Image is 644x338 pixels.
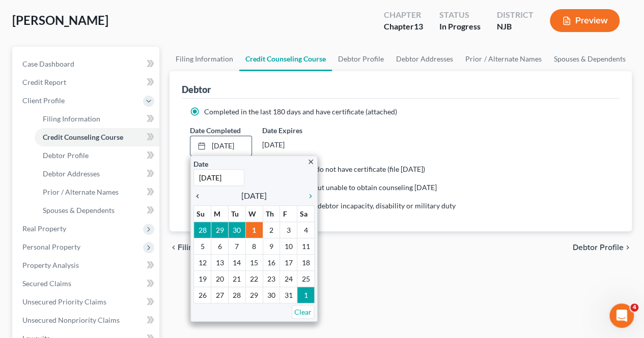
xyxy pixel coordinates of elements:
[228,270,245,287] td: 21
[228,205,245,222] th: Tu
[280,287,297,303] td: 31
[262,136,324,154] div: [DATE]
[280,205,297,222] th: F
[35,183,159,201] a: Prior / Alternate Names
[609,303,634,328] iframe: Intercom live chat
[22,297,106,306] span: Unsecured Priority Claims
[228,222,245,238] td: 30
[280,238,297,254] td: 10
[245,287,263,303] td: 29
[301,192,315,200] i: chevron_right
[35,201,159,220] a: Spouses & Dependents
[301,190,315,202] a: chevron_right
[178,243,241,252] span: Filing Information
[573,243,624,252] span: Debtor Profile
[239,47,332,71] a: Credit Counseling Course
[228,287,245,303] td: 28
[245,254,263,270] td: 15
[14,293,159,311] a: Unsecured Priority Claims
[22,242,80,251] span: Personal Property
[263,254,280,270] td: 16
[263,222,280,238] td: 2
[497,21,534,33] div: NJB
[35,128,159,146] a: Credit Counseling Course
[193,192,207,200] i: chevron_left
[241,190,267,202] span: [DATE]
[211,238,229,254] td: 6
[22,78,66,86] span: Credit Report
[384,21,423,33] div: Chapter
[43,133,123,141] span: Credit Counseling Course
[384,9,423,21] div: Chapter
[14,256,159,274] a: Property Analysis
[245,270,263,287] td: 22
[297,254,315,270] td: 18
[204,183,437,192] span: Exigent circumstances - requested but unable to obtain counseling [DATE]
[194,222,211,238] td: 28
[263,238,280,254] td: 9
[263,270,280,287] td: 23
[182,83,211,96] div: Debtor
[43,151,89,160] span: Debtor Profile
[194,254,211,270] td: 12
[292,305,314,319] a: Clear
[194,287,211,303] td: 26
[550,9,620,32] button: Preview
[245,205,263,222] th: W
[245,238,263,254] td: 8
[14,311,159,329] a: Unsecured Nonpriority Claims
[204,107,397,116] span: Completed in the last 180 days and have certificate (attached)
[439,9,481,21] div: Status
[22,261,79,269] span: Property Analysis
[170,47,239,71] a: Filing Information
[228,238,245,254] td: 7
[307,158,315,166] i: close
[262,125,324,136] label: Date Expires
[43,169,100,178] span: Debtor Addresses
[194,205,211,222] th: Su
[263,205,280,222] th: Th
[204,201,456,210] span: Counseling not required because of debtor incapacity, disability or military duty
[43,188,119,196] span: Prior / Alternate Names
[297,287,315,303] td: 1
[263,287,280,303] td: 30
[190,136,251,156] a: [DATE]
[35,165,159,183] a: Debtor Addresses
[35,146,159,165] a: Debtor Profile
[12,13,108,27] span: [PERSON_NAME]
[297,205,315,222] th: Sa
[190,125,241,136] label: Date Completed
[22,316,120,324] span: Unsecured Nonpriority Claims
[245,222,263,238] td: 1
[22,224,66,233] span: Real Property
[193,159,208,169] label: Date
[280,254,297,270] td: 17
[193,169,244,186] input: 1/1/2013
[14,73,159,91] a: Credit Report
[547,47,631,71] a: Spouses & Dependents
[414,21,423,31] span: 13
[211,205,229,222] th: M
[22,59,74,68] span: Case Dashboard
[211,270,229,287] td: 20
[170,243,178,252] i: chevron_left
[211,254,229,270] td: 13
[624,243,632,252] i: chevron_right
[43,114,100,123] span: Filing Information
[280,222,297,238] td: 3
[14,274,159,293] a: Secured Claims
[390,47,459,71] a: Debtor Addresses
[194,270,211,287] td: 19
[35,110,159,128] a: Filing Information
[14,55,159,73] a: Case Dashboard
[573,243,632,252] button: Debtor Profile chevron_right
[22,279,71,288] span: Secured Claims
[297,238,315,254] td: 11
[211,287,229,303] td: 27
[43,206,115,214] span: Spouses & Dependents
[497,9,534,21] div: District
[193,190,207,202] a: chevron_left
[170,243,241,252] button: chevron_left Filing Information
[228,254,245,270] td: 14
[297,222,315,238] td: 4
